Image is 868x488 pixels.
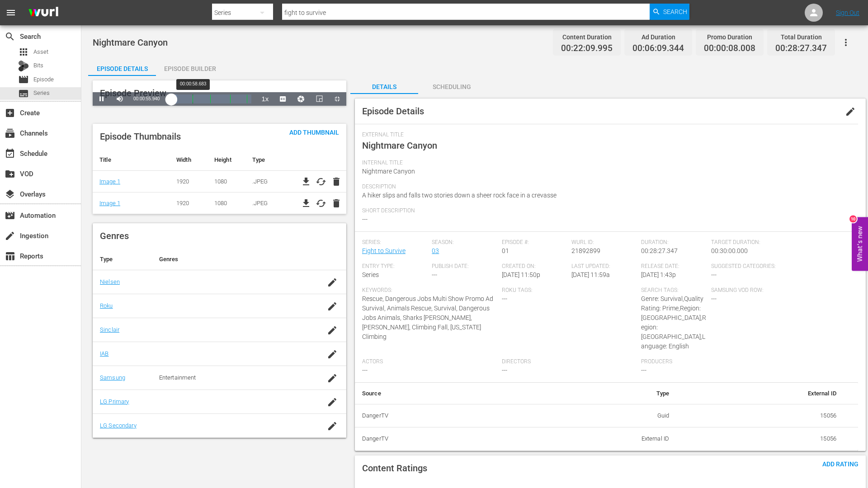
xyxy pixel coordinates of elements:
button: Scheduling [418,76,486,94]
span: Add Rating [815,460,866,468]
span: Series [18,88,29,99]
button: delete [331,176,342,187]
span: Episode [33,75,54,84]
th: Source [355,383,513,404]
div: Scheduling [418,76,486,98]
button: Captions [274,92,292,106]
span: Genres [100,230,129,241]
span: Series: [362,239,427,246]
table: simple table [355,383,858,451]
th: Type [245,149,296,171]
span: --- [502,366,507,374]
span: Nightmare Canyon [93,37,168,48]
span: --- [711,295,717,302]
div: Ad Duration [632,31,684,43]
th: DangerTV [355,404,513,427]
span: Entry Type: [362,263,427,270]
a: LG Primary [100,398,129,405]
td: 1080 [208,171,245,192]
th: Width [170,149,208,171]
span: Release Date: [641,263,706,270]
span: Short Description [362,207,846,215]
button: Episode Builder [156,58,224,76]
span: 00:30:00.000 [711,247,748,254]
td: Guid [513,404,676,427]
span: Search Tags: [641,287,706,294]
button: Playback Rate [256,92,274,106]
td: .JPEG [245,192,296,214]
a: IAB [100,350,108,357]
span: --- [641,366,646,374]
span: Roku Tags: [502,287,637,294]
span: Episode [18,74,29,85]
span: Series [33,89,50,98]
button: delete [331,198,342,209]
div: 10 [849,216,857,223]
span: Nightmare Canyon [362,140,437,151]
td: .JPEG [245,171,296,192]
span: Suggested Categories: [711,263,846,270]
img: ans4CAIJ8jUAAAAAAAAAAAAAAAAAAAAAAAAgQb4GAAAAAAAAAAAAAAAAAAAAAAAAJMjXAAAAAAAAAAAAAAAAAAAAAAAAgAT5G... [22,2,65,23]
a: Samsung [100,374,125,381]
span: Last Updated: [571,263,637,270]
span: 00:06:09.344 [632,43,684,54]
button: Open Feedback Widget [852,217,868,271]
th: Type [93,249,152,270]
span: --- [432,271,437,278]
div: Content Duration [561,31,613,43]
a: Image 1 [99,200,120,206]
button: Exit Fullscreen [328,92,346,106]
td: 1080 [208,192,245,214]
button: Mute [111,92,129,106]
span: Create [5,108,15,118]
td: External ID [513,427,676,451]
span: 00:00:08.008 [704,43,755,54]
span: External Title [362,131,846,139]
div: Details [350,76,418,98]
span: Publish Date: [432,263,497,270]
span: Description [362,183,846,191]
a: Nielsen [100,278,120,285]
a: LG Secondary [100,422,137,429]
span: 00:28:27.347 [775,43,827,54]
span: [DATE] 11:50p [502,271,540,278]
button: Pause [93,92,111,106]
button: Details [350,76,418,94]
button: cached [316,176,326,187]
th: External ID [676,383,844,404]
span: Season: [432,239,497,246]
span: Internal Title [362,160,846,167]
span: Ingestion [5,230,15,241]
th: Height [208,149,245,171]
span: Samsung VOD Row: [711,287,776,294]
button: Picture-in-Picture [310,92,328,106]
div: Total Duration [775,31,827,43]
span: Search [663,4,687,20]
span: --- [502,295,507,302]
span: Asset [33,47,48,56]
span: [DATE] 1:43p [641,271,676,278]
span: Bits [33,61,43,70]
span: Episode #: [502,239,567,246]
span: Duration: [641,239,706,246]
span: --- [362,216,368,223]
span: 00:28:27.347 [641,247,678,254]
td: 1920 [170,192,208,214]
button: Add Rating [815,455,866,472]
span: Episode Thumbnails [100,131,181,142]
button: Search [650,4,689,20]
button: Episode Details [88,58,156,76]
span: Overlays [5,189,15,200]
span: A hiker slips and falls two stories down a sheer rock face in a crevasse [362,192,557,199]
button: Jump To Time [292,92,310,106]
span: Producers [641,358,776,366]
div: Progress Bar [169,94,251,103]
span: file_download [301,176,311,187]
span: 21892899 [571,247,600,254]
a: Fight to Survive [362,247,406,254]
td: 15056 [676,404,844,427]
div: Episode Details [88,58,156,80]
span: Episode Preview [100,88,166,99]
